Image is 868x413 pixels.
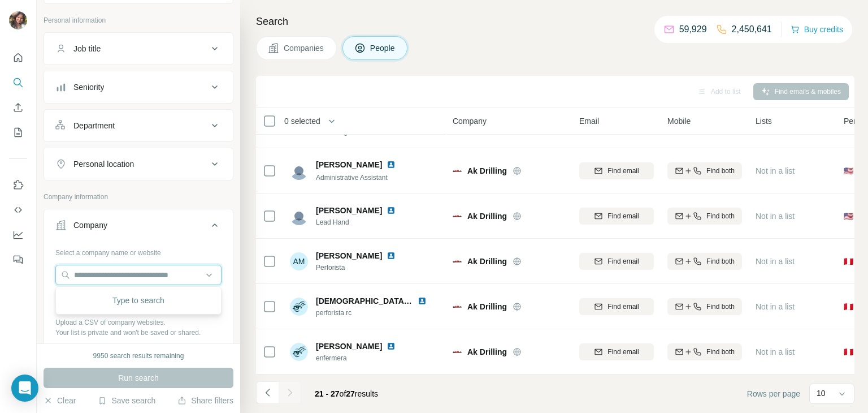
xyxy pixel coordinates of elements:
[44,15,233,25] p: Personal information
[284,42,325,54] span: Companies
[791,21,843,37] button: Buy credits
[817,388,826,399] p: 10
[9,249,27,270] button: Feedback
[9,72,27,93] button: Search
[607,211,639,221] span: Find email
[370,42,396,54] span: People
[316,353,409,363] span: enfermera
[290,162,308,180] img: Avatar
[9,175,27,195] button: Use Surfe on LinkedIn
[844,256,853,267] span: 🇵🇪
[467,256,507,267] span: Ak Drilling
[256,14,854,29] h4: Search
[9,97,27,118] button: Enrich CSV
[756,166,795,175] span: Not in a list
[44,112,233,139] button: Department
[44,150,233,178] button: Personal location
[9,122,27,143] button: My lists
[316,174,388,182] span: Administrative Assistant
[756,302,795,311] span: Not in a list
[579,162,654,179] button: Find email
[732,23,772,36] p: 2,450,641
[756,212,795,221] span: Not in a list
[316,159,382,170] span: [PERSON_NAME]
[667,162,742,179] button: Find both
[844,165,853,177] span: 🇺🇸
[44,395,76,406] button: Clear
[453,166,462,175] img: Logo of Ak Drilling
[667,343,742,360] button: Find both
[579,298,654,315] button: Find email
[316,263,409,273] span: Perforista
[9,200,27,220] button: Use Surfe API
[607,347,639,357] span: Find email
[844,210,853,222] span: 🇺🇸
[607,166,639,176] span: Find email
[387,160,396,169] img: LinkedIn logo
[756,115,772,127] span: Lists
[467,165,507,177] span: Ak Drilling
[453,257,462,266] img: Logo of Ak Drilling
[73,158,134,170] div: Personal location
[284,115,320,127] span: 0 selected
[58,289,219,312] div: Type to search
[579,208,654,225] button: Find email
[706,211,735,221] span: Find both
[844,346,853,358] span: 🇵🇪
[607,256,639,266] span: Find email
[9,48,27,68] button: Quick start
[73,220,107,231] div: Company
[55,328,222,338] p: Your list is private and won't be saved or shared.
[290,298,308,316] img: Avatar
[467,301,507,312] span: Ak Drilling
[93,351,184,361] div: 9950 search results remaining
[55,317,222,328] p: Upload a CSV of company websites.
[44,35,233,62] button: Job title
[387,251,396,260] img: LinkedIn logo
[316,296,473,306] span: [DEMOGRAPHIC_DATA][PERSON_NAME]
[579,343,654,360] button: Find email
[44,212,233,243] button: Company
[453,347,462,356] img: Logo of Ak Drilling
[667,115,691,127] span: Mobile
[667,298,742,315] button: Find both
[316,217,409,227] span: Lead Hand
[706,166,735,176] span: Find both
[453,302,462,311] img: Logo of Ak Drilling
[706,347,735,357] span: Find both
[73,43,101,54] div: Job title
[607,302,639,312] span: Find email
[667,208,742,225] button: Find both
[756,347,795,356] span: Not in a list
[316,205,382,216] span: [PERSON_NAME]
[747,388,800,399] span: Rows per page
[316,250,382,261] span: [PERSON_NAME]
[44,74,233,101] button: Seniority
[706,256,735,266] span: Find both
[579,253,654,270] button: Find email
[679,23,707,36] p: 59,929
[706,302,735,312] span: Find both
[98,395,155,406] button: Save search
[315,389,378,398] span: results
[316,308,440,318] span: perforista rc
[467,346,507,358] span: Ak Drilling
[453,212,462,221] img: Logo of Ak Drilling
[9,11,27,29] img: Avatar
[55,243,222,258] div: Select a company name or website
[316,342,382,351] span: [PERSON_NAME]
[453,115,487,127] span: Company
[73,81,104,93] div: Seniority
[418,296,427,306] img: LinkedIn logo
[340,389,346,398] span: of
[579,115,599,127] span: Email
[290,252,308,270] div: AM
[290,343,308,361] img: Avatar
[346,389,355,398] span: 27
[256,381,279,404] button: Navigate to previous page
[387,206,396,215] img: LinkedIn logo
[44,192,233,202] p: Company information
[177,395,233,406] button: Share filters
[73,120,115,131] div: Department
[756,257,795,266] span: Not in a list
